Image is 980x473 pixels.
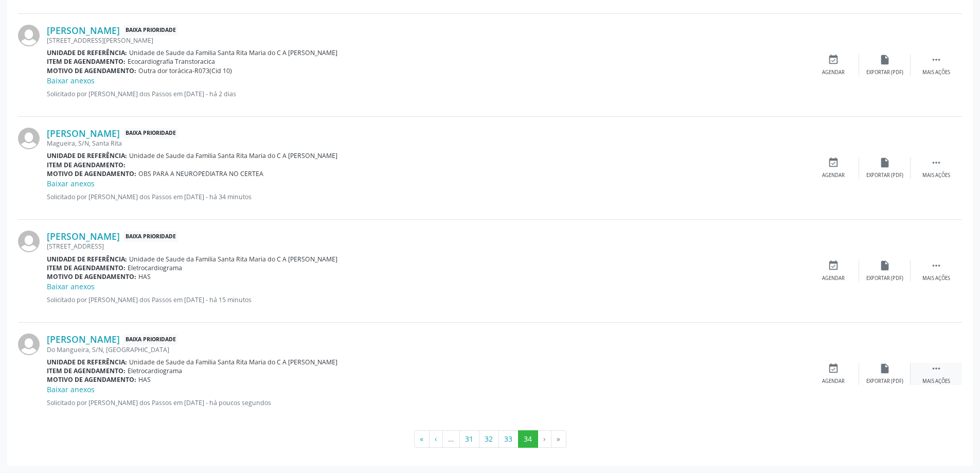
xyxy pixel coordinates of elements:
[47,161,126,169] b: Item de agendamento:
[47,128,120,139] a: [PERSON_NAME]
[931,157,942,168] i: 
[47,192,808,201] p: Solicitado por [PERSON_NAME] dos Passos em [DATE] - há 34 minutos
[138,272,151,281] span: HAS
[47,25,120,36] a: [PERSON_NAME]
[47,151,127,160] b: Unidade de referência:
[123,128,178,139] span: Baixa Prioridade
[931,54,942,65] i: 
[123,334,178,345] span: Baixa Prioridade
[47,398,808,407] p: Solicitado por [PERSON_NAME] dos Passos em [DATE] - há poucos segundos
[47,76,95,85] a: Baixar anexos
[879,157,890,168] i: insert_drive_file
[931,260,942,271] i: 
[47,139,808,148] div: Magueira, S/N, Santa Rita
[128,366,182,375] span: Eletrocardiograma
[498,430,519,448] button: Go to page 33
[129,358,337,366] span: Unidade de Saude da Familia Santa Rita Maria do C A [PERSON_NAME]
[47,264,126,272] b: Item de agendamento:
[47,231,120,242] a: [PERSON_NAME]
[123,25,178,36] span: Baixa Prioridade
[47,57,126,66] b: Item de agendamento:
[47,66,136,75] b: Motivo de agendamento:
[123,231,178,242] span: Baixa Prioridade
[47,242,808,251] div: [STREET_ADDRESS]
[828,363,839,374] i: event_available
[922,69,950,76] div: Mais ações
[922,172,950,179] div: Mais ações
[47,255,127,264] b: Unidade de referência:
[414,430,430,448] button: Go to first page
[138,169,263,178] span: OBS PARA A NEUROPEDIATRA NO CERTEA
[822,275,845,282] div: Agendar
[47,295,808,304] p: Solicitado por [PERSON_NAME] dos Passos em [DATE] - há 15 minutos
[429,430,443,448] button: Go to previous page
[922,378,950,385] div: Mais ações
[822,378,845,385] div: Agendar
[922,275,950,282] div: Mais ações
[47,272,136,281] b: Motivo de agendamento:
[47,358,127,366] b: Unidade de referência:
[931,363,942,374] i: 
[866,69,903,76] div: Exportar (PDF)
[866,275,903,282] div: Exportar (PDF)
[828,54,839,65] i: event_available
[879,260,890,271] i: insert_drive_file
[47,169,136,178] b: Motivo de agendamento:
[18,430,962,448] ul: Pagination
[47,345,808,354] div: Do Mangueira, S/N, [GEOGRAPHIC_DATA]
[138,375,151,384] span: HAS
[47,384,95,394] a: Baixar anexos
[47,366,126,375] b: Item de agendamento:
[879,54,890,65] i: insert_drive_file
[18,25,40,46] img: img
[828,157,839,168] i: event_available
[18,334,40,355] img: img
[47,375,136,384] b: Motivo de agendamento:
[828,260,839,271] i: event_available
[459,430,479,448] button: Go to page 31
[866,378,903,385] div: Exportar (PDF)
[18,128,40,149] img: img
[822,172,845,179] div: Agendar
[47,36,808,45] div: [STREET_ADDRESS][PERSON_NAME]
[128,57,215,66] span: Ecocardiografia Transtoracica
[866,172,903,179] div: Exportar (PDF)
[128,264,182,272] span: Eletrocardiograma
[47,334,120,345] a: [PERSON_NAME]
[129,151,337,160] span: Unidade de Saude da Familia Santa Rita Maria do C A [PERSON_NAME]
[518,430,538,448] button: Go to page 34
[47,282,95,291] a: Baixar anexos
[138,66,232,75] span: Outra dor torácica-R073(Cid 10)
[879,363,890,374] i: insert_drive_file
[47,48,127,57] b: Unidade de referência:
[822,69,845,76] div: Agendar
[129,255,337,264] span: Unidade de Saude da Familia Santa Rita Maria do C A [PERSON_NAME]
[18,231,40,252] img: img
[129,48,337,57] span: Unidade de Saude da Familia Santa Rita Maria do C A [PERSON_NAME]
[479,430,499,448] button: Go to page 32
[47,179,95,188] a: Baixar anexos
[47,90,808,98] p: Solicitado por [PERSON_NAME] dos Passos em [DATE] - há 2 dias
